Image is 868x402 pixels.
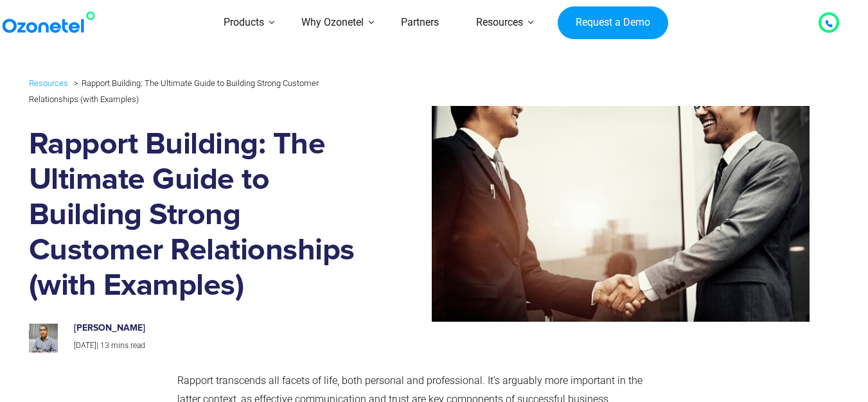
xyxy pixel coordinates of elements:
[74,341,96,350] span: [DATE]
[29,75,319,103] li: Rapport Building: The Ultimate Guide to Building Strong Customer Relationships (with Examples)
[74,323,345,334] h6: [PERSON_NAME]
[74,339,345,353] p: |
[29,324,58,353] img: prashanth-kancherla_avatar-200x200.jpeg
[558,6,668,40] a: Request a Demo
[100,341,109,350] span: 13
[111,341,145,350] span: mins read
[29,127,359,304] h1: Rapport Building: The Ultimate Guide to Building Strong Customer Relationships (with Examples)
[29,76,68,91] a: Resources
